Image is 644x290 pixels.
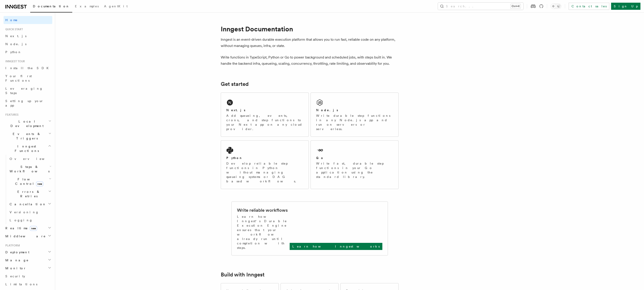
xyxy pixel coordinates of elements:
[551,4,561,9] button: Toggle dark mode
[4,85,52,97] a: Leveraging Steps
[4,48,52,56] a: Python
[5,74,32,82] span: Your first Functions
[311,93,399,137] a: Node.jsWrite durable step functions in any Node.js app and run on servers or serverless.
[8,175,52,188] button: Flow Controlnew
[101,1,130,12] a: AgentKit
[221,36,399,49] p: Inngest is an event-driven durable execution platform that allows you to run fast, reliable code ...
[226,161,303,183] p: Develop reliable step functions in Python without managing queueing systems or DAG based workflows.
[5,34,26,38] span: Next.js
[316,161,393,179] p: Write fast, durable step functions in your Go application using the standard library.
[4,264,52,272] button: Monitor
[226,156,243,160] h2: Python
[4,266,26,270] span: Monitor
[8,216,52,224] a: Logging
[72,1,101,12] a: Examples
[221,140,309,189] a: PythonDevelop reliable step functions in Python without managing queueing systems or DAG based wo...
[8,165,50,173] span: Steps & Workflows
[4,250,29,254] span: Deployment
[290,243,382,250] a: Learn how Inngest works
[33,4,70,8] span: Documentation
[5,87,43,95] span: Leveraging Steps
[4,258,29,262] span: Manage
[10,157,55,161] span: Overview
[8,163,52,175] button: Steps & Workflows
[10,218,33,222] span: Logging
[4,97,52,109] a: Setting up your app
[316,108,338,112] h2: Node.js
[30,1,72,12] a: Documentation
[4,280,52,288] a: Limitations
[4,142,52,155] button: Inngest Functions
[221,54,399,67] p: Write functions in TypeScript, Python or Go to power background and scheduled jobs, with steps bu...
[569,3,609,10] a: Contact sales
[8,200,52,208] button: Cancellation
[8,177,49,186] span: Flow Control
[4,28,23,31] span: Quick start
[8,189,48,198] span: Errors & Retries
[10,210,39,214] span: Versioning
[221,25,399,33] h1: Inngest Documentation
[292,244,380,249] p: Learn how Inngest works
[8,188,52,200] button: Errors & Retries
[221,272,265,278] a: Build with Inngest
[316,113,393,131] p: Write durable step functions in any Node.js app and run on servers or serverless.
[4,119,48,128] span: Local Development
[4,40,52,48] a: Node.js
[4,132,48,141] span: Events & Triggers
[8,202,46,206] span: Cancellation
[226,113,303,131] p: Add queueing, events, crons, and step functions to your Next app on any cloud provider.
[4,64,52,72] a: Install the SDK
[4,224,52,232] button: Realtimenew
[4,16,52,24] a: Home
[4,272,52,280] a: Security
[8,208,52,216] a: Versioning
[316,156,324,160] h2: Go
[511,4,521,8] kbd: Ctrl+K
[4,234,46,238] span: Middleware
[4,155,52,224] div: Inngest Functions
[5,42,26,46] span: Node.js
[4,130,52,142] button: Events & Triggers
[4,72,52,85] a: Your first Functions
[4,256,52,264] button: Manage
[30,226,37,231] span: new
[226,108,245,112] h2: Next.js
[104,4,128,8] span: AgentKit
[5,99,44,107] span: Setting up your app
[438,3,523,10] button: Search...Ctrl+K
[4,32,52,40] a: Next.js
[4,117,52,130] button: Local Development
[611,3,640,10] a: Sign Up
[237,214,290,250] p: Learn how Inngest's Durable Execution Engine ensures that your workflow already run until complet...
[4,244,20,247] span: Platform
[36,181,43,186] span: new
[221,93,309,137] a: Next.jsAdd queueing, events, crons, and step functions to your Next app on any cloud provider.
[5,18,18,22] span: Home
[5,282,37,286] span: Limitations
[5,50,22,54] span: Python
[5,66,51,70] span: Install the SDK
[311,140,399,189] a: GoWrite fast, durable step functions in your Go application using the standard library.
[4,144,48,153] span: Inngest Functions
[237,207,288,213] h2: Write reliable workflows
[4,60,25,63] span: Inngest tour
[5,274,25,278] span: Security
[4,248,52,256] button: Deployment
[75,4,99,8] span: Examples
[4,113,18,117] span: Features
[4,232,52,240] button: Middleware
[221,81,249,87] a: Get started
[8,155,52,163] a: Overview
[4,226,37,230] span: Realtime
